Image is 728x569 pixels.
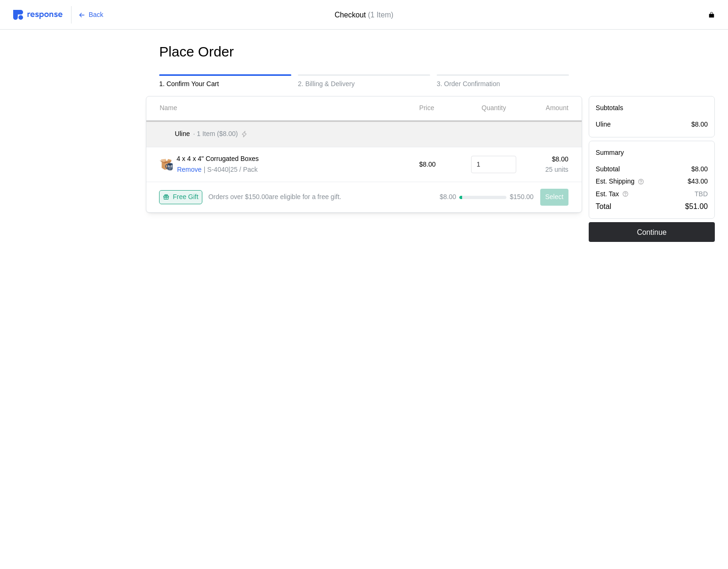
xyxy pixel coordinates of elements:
img: svg%3e [13,10,63,20]
p: $8.00 [440,192,456,202]
span: | S-4040 [204,166,229,173]
p: Orders over are eligible for a free gift. [208,192,342,202]
h5: Summary [596,148,708,158]
p: Free Gift [173,192,198,202]
p: Total [596,200,611,212]
p: $51.00 [685,200,708,212]
h1: Place Order [159,43,234,61]
p: Continue [637,226,666,238]
p: $8.00 [691,120,708,130]
p: 3. Order Confirmation [437,79,569,89]
p: $43.00 [688,176,708,187]
p: 25 units [523,165,568,175]
button: Continue [589,222,715,242]
p: Subtotal [596,164,620,175]
p: Price [419,103,434,113]
p: Est. Shipping [596,176,635,187]
p: Uline [596,120,611,130]
p: Quantity [481,103,506,113]
h4: Checkout [335,9,393,21]
input: Qty [477,156,511,173]
img: S-4040 [160,158,173,171]
b: $150.00 [245,193,269,200]
p: Amount [546,103,568,113]
p: $8.00 [691,164,708,175]
p: Uline [175,129,190,139]
p: 2. Billing & Delivery [298,79,430,89]
p: Est. Tax [596,189,619,200]
p: Back [89,10,104,20]
p: · 1 Item ($8.00) [193,129,238,139]
button: Back [73,6,109,24]
span: | 25 / Pack [229,166,258,173]
p: 1. Confirm Your Cart [159,79,291,89]
p: Remove [177,165,201,175]
span: (1 Item) [368,11,393,19]
p: $8.00 [419,160,464,170]
p: $8.00 [523,154,568,165]
p: TBD [695,189,708,200]
p: $150.00 [510,192,534,202]
button: Remove [176,164,202,176]
p: 4 x 4 x 4" Corrugated Boxes [176,154,259,164]
p: Name [160,103,177,113]
h5: Subtotals [596,103,708,113]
